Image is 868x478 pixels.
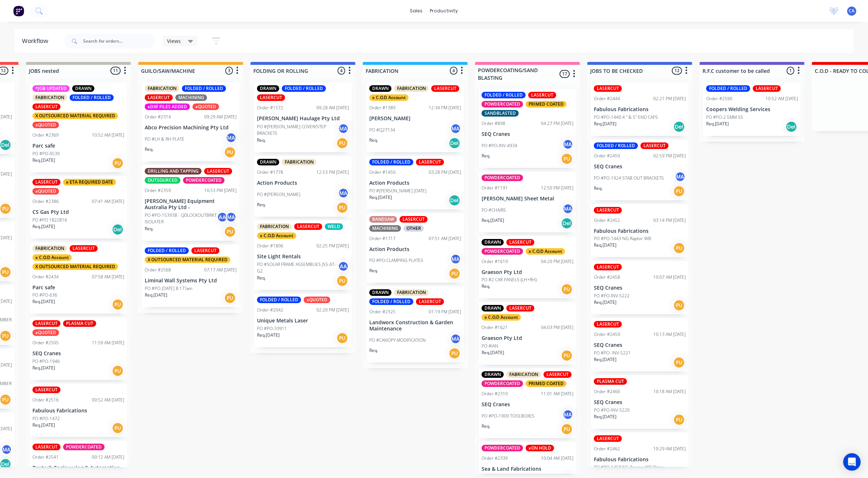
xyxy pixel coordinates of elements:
div: FOLDED / ROLLED [706,85,750,92]
div: LASERCUT [32,179,61,185]
div: LASERCUT [294,223,322,230]
div: PU [673,299,685,311]
div: LASERCUT [32,387,61,393]
p: Req. [482,153,490,159]
div: Order #1717 [369,235,396,242]
div: MA [675,171,686,182]
div: 12:34 PM [DATE] [429,105,461,111]
div: MA [450,333,461,344]
p: Graeson Pty Ltd [482,335,573,341]
div: LASERCUT [506,239,534,246]
div: Order #2310 [482,391,508,397]
p: PO #CANOPY MODIFICATION [369,337,426,344]
p: PO #PO-INV-5220 [594,407,630,414]
div: PU [112,422,124,434]
div: PU [112,157,124,169]
p: SEQ Cranes [32,350,124,357]
div: LASERCUT [416,298,444,305]
p: Req. [DATE] [594,356,616,363]
div: 10:53 PM [DATE] [204,187,237,194]
div: DRAWN [482,239,504,246]
div: BANDSAW [369,216,397,223]
div: Order #2458 [594,274,620,281]
div: FOLDED / ROLLED [282,85,326,92]
div: FOLDED / ROLLED [369,159,413,165]
p: [PERSON_NAME] Sheet Metal [482,196,573,202]
div: LASERCUT [416,159,444,165]
p: SEQ Cranes [482,401,573,408]
div: 02:59 PM [DATE] [653,153,686,159]
p: PO #Q27134 [369,127,395,133]
p: Action Products [369,180,461,186]
div: PU [112,299,124,310]
div: 10:07 AM [DATE] [653,274,686,281]
div: LASERCUT [544,371,572,378]
p: Parc safe [32,143,124,149]
div: Order #2505 [32,340,59,346]
p: PO #PO-INV-5222 [594,293,630,299]
p: Site Light Rentals [257,254,349,260]
div: PU [224,146,236,158]
p: Req. [DATE] [32,422,55,428]
p: Req. [DATE] [32,365,55,371]
div: Order #1572 [257,105,283,111]
p: Req. [DATE] [482,349,504,356]
div: LASERCUT [594,321,622,328]
p: PO #PO-636 [32,292,57,298]
p: Req. [DATE] [594,299,616,306]
div: PU [561,153,573,165]
p: PO #PO- INV-5221 [594,350,631,356]
div: 09:28 AM [DATE] [316,105,349,111]
div: LASERCUT [32,320,61,327]
div: FOLDED / ROLLED [482,92,526,98]
div: LASERCUT [32,103,61,110]
div: LASERCUT [641,142,669,149]
div: LASERCUTOrder #245203:14 PM [DATE]Fabulous FabricationsPO #PO-1443 NG Raptor WBReq.[DATE]PU [591,204,689,258]
div: PU [449,348,460,359]
div: FOLDED / ROLLED [70,94,114,101]
span: Views [167,37,181,45]
div: PU [336,332,348,344]
p: Req. [DATE] [594,121,616,127]
div: Order #2434 [32,274,59,280]
div: DRAWN [257,159,279,165]
div: 10:52 AM [DATE] [92,132,124,138]
div: Order #898 [482,120,505,127]
div: PU [336,137,348,149]
div: MA [226,132,237,143]
div: LASERCUT [431,85,459,92]
div: Order #1389 [369,105,396,111]
div: Del [449,195,460,206]
p: PO #PO-1924 STAB OUT BRACKETS [594,175,664,181]
div: PLASMA CUTOrder #246010:18 AM [DATE]SEQ CranesPO #PO-INV-5220Req.[DATE]PU [591,375,689,429]
div: DRAWN [482,371,504,378]
div: DRAWNFABRICATIONOrder #177812:53 PM [DATE]Action ProductsPO #[PERSON_NAME]MAReq.PU [254,156,352,217]
p: PO #PO-33911 [257,325,287,332]
div: Order #2359 [145,187,171,194]
div: DRAWNLASERCUTx C.O.D AccountOrder #162104:03 PM [DATE]Graeson Pty LtdPO #IANReq.[DATE]PU [479,302,576,365]
div: FOLDED / ROLLEDLASERCUTPOWDERCOATEDPRIMED COATEDSANDBLASTEDOrder #89804:27 PM [DATE]SEQ CranesPO ... [479,89,576,168]
p: Action Products [369,246,461,252]
img: Factory [13,5,24,16]
p: Req. [DATE] [32,157,55,164]
p: PO #[PERSON_NAME] COVER/STEP BRACKETS [257,124,338,137]
p: PO #2 CAR PANELS (LH+RH) [482,277,537,283]
div: X OUTSOURCED MATERIAL REQUIRED [145,256,230,263]
div: 04:20 PM [DATE] [541,258,573,265]
p: [PERSON_NAME] Equipment Australia Pty Ltd - [145,198,237,211]
div: FABRICATIONFOLDED / ROLLEDLASERCUTMACHININGxDXF FILES ADDEDxQUOTEDOrder #231409:29 AM [DATE]Abco ... [142,82,240,161]
div: FABRICATIONLASERCUTWELDx C.O.D AccountOrder #180602:25 PM [DATE]Site Light RentalsPO #SOLAR FRAME... [254,220,352,290]
p: Liminal Wall Systems Pty Ltd [145,278,237,284]
div: MA [450,254,461,265]
div: LASERCUTx ETA REQUIRED DATExQUOTEDOrder #238607:41 AM [DATE]CS Gas Pty LtdPO #PO 1822816Req.[DATE... [30,176,127,239]
p: SEQ Cranes [594,285,686,291]
p: Fabulous Fabrications [594,106,686,113]
p: PO #PO-CLAMPING PLATES [369,257,423,264]
div: MA [563,409,573,420]
div: x ETA REQUIRED DATE [63,179,116,185]
div: POWDERCOATED [482,248,523,255]
div: 10:13 AM [DATE] [653,331,686,338]
p: Req. [482,423,490,430]
div: POWDERCOATED [482,101,523,107]
div: 01:19 PM [DATE] [429,309,461,315]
